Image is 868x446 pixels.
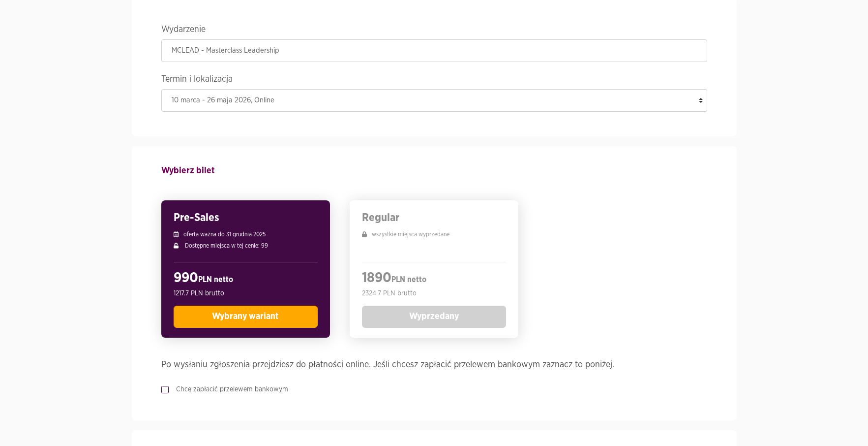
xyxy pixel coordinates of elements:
[161,161,707,181] h4: Wybierz bilet
[362,288,506,298] p: 2324.7 PLN brutto
[212,312,279,321] span: Wybrany wariant
[161,22,707,39] legend: Wydarzenie
[362,306,506,328] button: Wyprzedany
[198,276,233,284] span: PLN netto
[161,72,707,89] legend: Termin i lokalizacja
[362,230,506,239] p: wszystkie miejsca wyprzedane
[362,270,506,288] h2: 1890
[391,276,426,284] span: PLN netto
[161,39,707,62] input: MCLEAD - Masterclass Leadership
[169,384,288,394] label: Chcę zapłacić przelewem bankowym
[161,357,707,372] h4: Po wysłaniu zgłoszenia przejdziesz do płatności online. Jeśli chcesz zapłacić przelewem bankowym ...
[362,210,506,225] h3: Regular
[174,288,318,298] p: 1217.7 PLN brutto
[174,210,318,225] h3: Pre-Sales
[174,270,318,288] h2: 990
[174,230,318,239] p: oferta ważna do 31 grudnia 2025
[174,306,318,328] button: Wybrany wariant
[174,241,318,250] p: Dostępne miejsca w tej cenie: 99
